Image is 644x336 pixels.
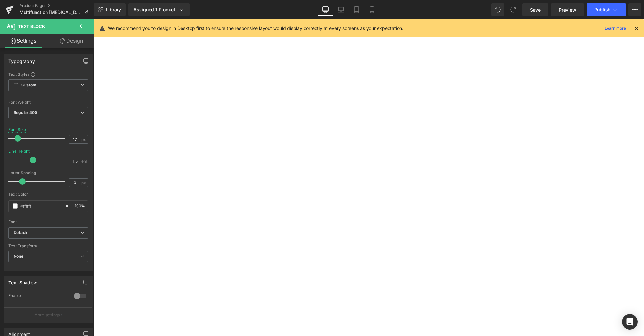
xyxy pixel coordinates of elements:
div: Open Intercom Messenger [622,314,638,330]
a: Product Pages [19,3,94,8]
i: Default [14,230,27,236]
div: Text Styles [8,72,88,77]
a: Mobile [364,3,380,16]
span: px [81,181,87,185]
a: Desktop [318,3,333,16]
button: More [628,3,641,16]
a: Tablet [349,3,364,16]
span: em [81,159,87,163]
div: % [72,201,88,212]
span: Multifunction [MEDICAL_DATA] Traction Massager [19,10,81,15]
a: Design [48,34,95,48]
div: Text Shadow [8,276,37,285]
span: Publish [594,7,610,12]
div: Text Color [8,192,88,197]
button: Publish [587,3,626,16]
span: Text Block [18,24,45,29]
div: Line Height [8,149,30,153]
p: More settings [34,312,60,318]
p: We recommend you to design in Desktop first to ensure the responsive layout would display correct... [108,25,403,32]
b: None [14,254,24,259]
button: More settings [4,307,92,322]
div: Enable [8,293,68,300]
div: Font [8,220,88,224]
div: Font Weight [8,100,88,104]
button: Undo [491,3,504,16]
a: Laptop [333,3,349,16]
input: Color [20,203,62,210]
span: Save [530,6,541,13]
button: Redo [507,3,520,16]
div: Text Transform [8,244,88,248]
div: Font Size [8,127,26,132]
div: Assigned 1 Product [133,6,184,13]
div: Typography [8,55,35,64]
a: Preview [551,3,584,16]
span: Preview [559,6,576,13]
a: Learn more [602,25,628,32]
span: px [81,137,87,142]
b: Custom [21,83,36,88]
b: Regular 400 [14,110,37,115]
span: Library [106,7,121,13]
a: New Library [94,3,126,16]
div: Letter Spacing [8,171,88,175]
